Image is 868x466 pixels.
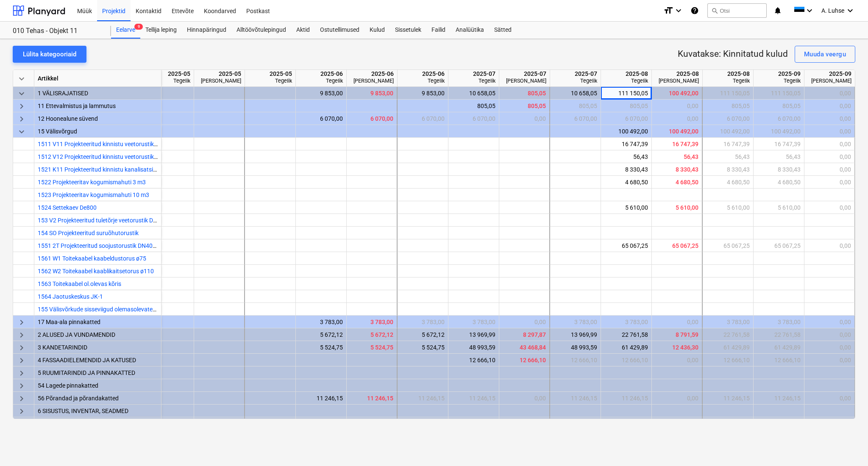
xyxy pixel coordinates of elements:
[604,354,648,366] div: 12 666,10
[604,100,648,112] div: 805,05
[182,22,231,39] a: Hinnapäringud
[706,87,750,100] div: 111 150,05
[38,141,169,147] span: 1511 V11 Projekteeritud kinnistu veetorustik De40
[38,369,135,376] span: 5 RUUMITARINDID JA PINNAKATTED
[503,316,546,328] div: 0,00
[554,100,597,112] div: 805,05
[38,344,87,351] span: 3 KANDETARINDID
[757,341,801,354] div: 61 429,89
[604,163,648,176] div: 8 330,43
[350,112,393,125] div: 6 070,00
[17,127,27,137] span: keyboard_arrow_down
[503,78,546,84] div: [PERSON_NAME]
[808,78,851,84] div: [PERSON_NAME]
[706,341,750,354] div: 61 429,89
[757,392,801,405] div: 11 246,15
[690,6,699,16] i: Abikeskus
[711,7,718,14] span: search
[757,100,801,112] div: 805,05
[299,328,343,341] div: 5 672,12
[38,242,175,249] span: 1551 2T Projekteeritud soojustorustik DN40+40/180
[554,316,597,328] div: 3 783,00
[17,101,27,111] span: keyboard_arrow_right
[390,22,426,39] a: Sissetulek
[350,341,393,354] div: 5 524,75
[248,70,292,78] div: 2025-05
[38,255,146,262] a: 1561 W1 Toitekaabel kaabeldustorus ø75
[291,22,315,39] a: Aktid
[401,392,445,405] div: 11 246,15
[655,87,698,100] div: 100 492,00
[554,328,597,341] div: 13 969,99
[451,22,489,39] div: Analüütika
[757,239,801,252] div: 65 067,25
[13,27,101,36] div: 010 Tehas - Objekt 11
[23,49,76,60] div: Lülita kategooriaid
[604,150,648,163] div: 56,43
[147,70,190,78] div: 2025-05
[655,163,698,176] div: 8 330,43
[426,22,451,39] a: Failid
[604,125,648,138] div: 100 492,00
[655,239,698,252] div: 65 067,25
[604,176,648,189] div: 4 680,50
[655,354,698,366] div: 0,00
[821,7,844,14] span: A. Luhse
[299,341,343,354] div: 5 524,75
[604,78,648,84] div: Tegelik
[554,87,597,100] div: 10 658,05
[757,112,801,125] div: 6 070,00
[34,70,161,87] div: Artikkel
[38,204,97,211] a: 1524 Settekaev De800
[808,392,851,405] div: 0,00
[350,70,394,78] div: 2025-06
[757,87,801,100] div: 111 150,05
[452,354,495,366] div: 12 666,10
[111,22,140,39] a: Eelarve9
[554,78,597,84] div: Tegelik
[604,328,648,341] div: 22 761,58
[17,406,27,416] span: keyboard_arrow_right
[452,392,495,405] div: 11 246,15
[604,138,648,150] div: 16 747,39
[38,230,139,236] span: 154 SO Projekteeritud suruõhutorustik
[655,150,698,163] div: 56,43
[706,239,750,252] div: 65 067,25
[604,341,648,354] div: 61 429,89
[231,22,291,39] div: Alltöövõtulepingud
[706,125,750,138] div: 100 492,00
[17,381,27,391] span: keyboard_arrow_right
[401,112,445,125] div: 6 070,00
[706,78,750,84] div: Tegelik
[38,153,169,160] a: 1512 V12 Projekteeritud kinnistu veetorustik De32
[198,78,241,84] div: [PERSON_NAME]
[38,191,149,198] span: 1523 Projekteeritav kogumismahuti 10 m3
[38,217,163,224] span: 153 V2 Projekteeritud tuletõrje veetorustik De63
[38,179,146,186] a: 1522 Projekteeritav kogumismahuti 3 m3
[452,78,495,84] div: Tegelik
[706,316,750,328] div: 3 783,00
[38,90,88,97] span: 1 VÄLISRAJATISED
[38,357,136,363] span: 4 FASSAADIELEMENDID JA KATUSED
[38,166,203,173] a: 1521 K11 Projekteeritud kinnistu kanalisatsioonitorustik De160
[350,87,393,100] div: 9 853,00
[38,268,154,275] a: 1562 W2 Toitekaabel kaablikaitsetorus ø110
[38,115,98,122] span: 12 Hoonealune süvend
[38,280,121,287] span: 1563 Toitekaabel ol.olevas kõris
[38,103,116,109] span: 11 Ettevalmistus ja lammutus
[38,331,115,338] span: 2 ALUSED JA VUNDAMENDID
[503,100,546,112] div: 805,05
[707,3,767,18] button: Otsi
[706,328,750,341] div: 22 761,58
[38,319,100,325] span: 17 Maa-ala pinnakatted
[489,22,517,39] a: Sätted
[826,425,868,466] div: Vestlusvidin
[757,176,801,189] div: 4 680,50
[604,392,648,405] div: 11 246,15
[503,70,546,78] div: 2025-07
